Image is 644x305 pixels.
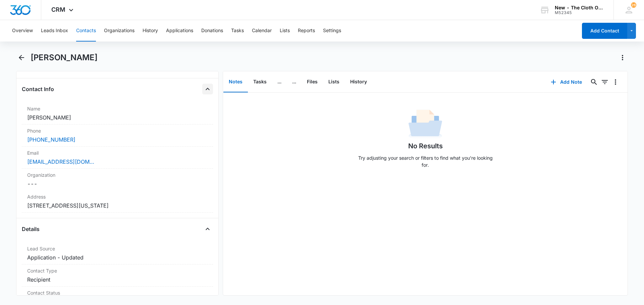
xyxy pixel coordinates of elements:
h1: [PERSON_NAME] [31,53,98,63]
button: Close [202,224,213,234]
span: CRM [51,6,65,13]
button: Contacts [76,20,96,42]
span: 26 [631,2,636,8]
div: account name [555,5,604,10]
button: Add Contact [582,23,627,39]
button: Calendar [252,20,272,42]
div: Address[STREET_ADDRESS][US_STATE] [22,190,213,213]
div: Name[PERSON_NAME] [22,102,213,125]
label: Contact Type [27,267,208,274]
button: History [143,20,158,42]
button: Search... [589,77,599,87]
dd: Application - Updated [27,253,208,261]
button: ... [287,72,302,92]
label: Email [27,149,208,156]
button: ... [272,72,287,92]
dd: [PERSON_NAME] [27,113,208,122]
button: Back [16,52,26,63]
h1: No Results [408,141,443,151]
div: notifications count [631,2,636,8]
button: Close [202,84,213,94]
p: Try adjusting your search or filters to find what you’re looking for. [355,154,496,168]
button: Lists [280,20,290,42]
h4: Contact Info [22,85,54,93]
label: Contact Status [27,289,208,296]
dd: [STREET_ADDRESS][US_STATE] [27,202,208,210]
div: account id [555,10,604,15]
button: Settings [323,20,341,42]
img: No Data [409,107,442,141]
button: Add Note [544,74,589,90]
dd: Recipient [27,276,208,284]
a: [PHONE_NUMBER] [27,136,75,144]
label: Address [27,193,208,200]
button: Reports [298,20,315,42]
button: History [345,72,372,92]
dd: --- [27,180,208,188]
div: Organization--- [22,169,213,190]
button: Applications [166,20,193,42]
button: Filters [599,77,610,87]
div: Email[EMAIL_ADDRESS][DOMAIN_NAME] [22,147,213,169]
button: Tasks [248,72,272,92]
div: Phone[PHONE_NUMBER] [22,125,213,147]
div: Lead SourceApplication - Updated [22,242,213,264]
button: Tasks [231,20,244,42]
label: Lead Source [27,245,208,252]
button: Files [302,72,323,92]
button: Lists [323,72,345,92]
h4: Details [22,225,40,233]
button: Actions [617,52,628,63]
button: Leads Inbox [41,20,68,42]
button: Overflow Menu [610,77,621,87]
div: Contact TypeRecipient [22,264,213,287]
label: Phone [27,127,208,134]
button: Notes [223,72,248,92]
label: Organization [27,171,208,178]
button: Donations [201,20,223,42]
button: Organizations [104,20,135,42]
a: [EMAIL_ADDRESS][DOMAIN_NAME] [27,158,94,166]
label: Name [27,105,208,112]
button: Overview [12,20,33,42]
